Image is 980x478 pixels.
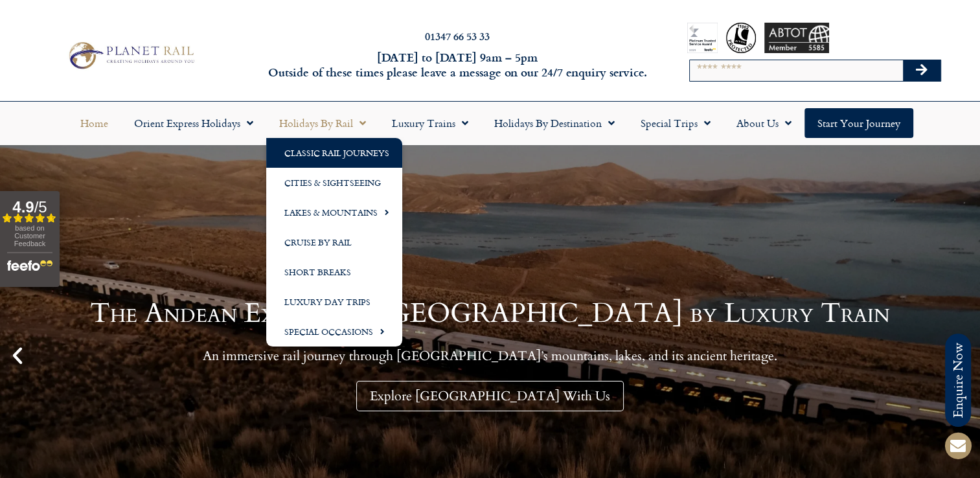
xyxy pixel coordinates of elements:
a: Cruise by Rail [266,227,402,257]
a: Start your Journey [804,108,913,138]
a: 01347 66 53 33 [425,28,490,43]
a: Luxury Day Trips [266,287,402,317]
h1: The Andean Explorer - [GEOGRAPHIC_DATA] by Luxury Train [90,300,890,327]
a: Special Occasions [266,317,402,347]
img: Planet Rail Train Holidays Logo [63,39,198,72]
a: Holidays by Destination [481,108,628,138]
a: Holidays by Rail [266,108,379,138]
a: Classic Rail Journeys [266,138,402,168]
a: Cities & Sightseeing [266,168,402,198]
a: Luxury Trains [379,108,481,138]
h6: [DATE] to [DATE] 9am – 5pm Outside of these times please leave a message on our 24/7 enquiry serv... [264,50,650,80]
a: Special Trips [628,108,724,138]
p: An immersive rail journey through [GEOGRAPHIC_DATA]’s mountains, lakes, and its ancient heritage. [90,348,890,364]
a: Short Breaks [266,257,402,287]
button: Search [903,60,940,81]
a: Lakes & Mountains [266,198,402,227]
div: Previous slide [6,345,28,367]
a: Explore [GEOGRAPHIC_DATA] With Us [356,381,624,411]
ul: Holidays by Rail [266,138,402,347]
a: Orient Express Holidays [121,108,266,138]
a: Home [67,108,121,138]
a: About Us [724,108,804,138]
nav: Menu [6,108,974,138]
